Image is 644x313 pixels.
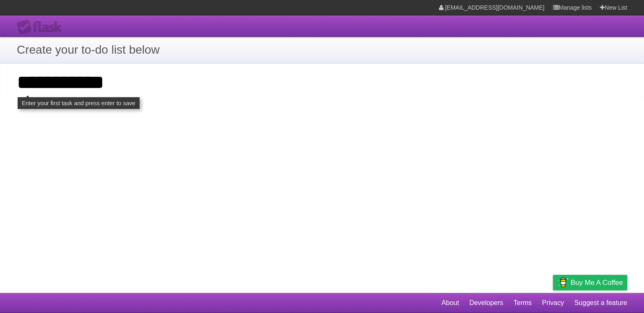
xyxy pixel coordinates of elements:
[441,295,459,311] a: About
[571,275,623,290] span: Buy me a coffee
[553,275,627,290] a: Buy me a coffee
[514,295,532,311] a: Terms
[469,295,503,311] a: Developers
[17,20,67,35] div: Flask
[557,275,569,290] img: Buy me a coffee
[17,41,627,59] h1: Create your to-do list below
[542,295,564,311] a: Privacy
[574,295,627,311] a: Suggest a feature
